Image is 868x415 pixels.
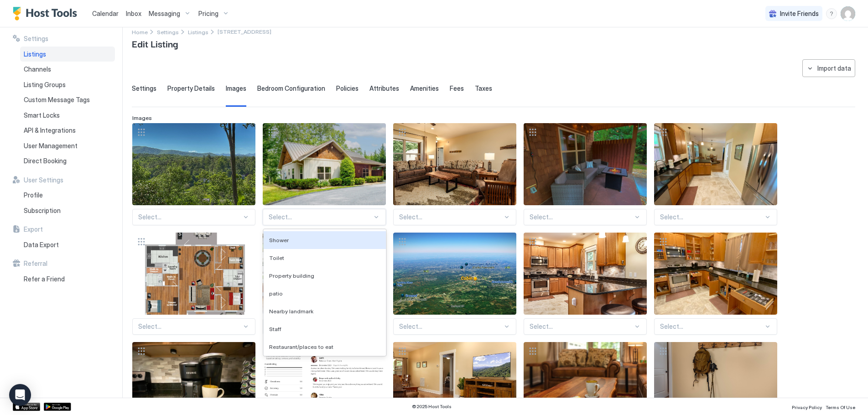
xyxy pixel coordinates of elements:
[20,153,115,169] a: Direct Booking
[24,207,61,215] span: Subscription
[20,92,115,108] a: Custom Message Tags
[218,28,271,35] span: Breadcrumb
[132,27,148,36] a: Home
[24,176,63,184] span: User Settings
[269,326,281,332] span: Staff
[20,123,115,138] a: API & Integrations
[9,384,31,406] div: Open Intercom Messenger
[269,308,313,315] span: Nearby landmark
[92,9,119,18] a: Calendar
[24,157,67,165] span: Direct Booking
[20,187,115,203] a: Profile
[20,62,115,77] a: Channels
[257,84,325,93] span: Bedroom Configuration
[157,27,179,36] a: Settings
[20,77,115,93] a: Listing Groups
[802,59,855,77] button: Import data
[369,84,399,93] span: Attributes
[132,123,255,205] div: View image
[826,405,855,410] span: Terms Of Use
[24,259,47,268] span: Referral
[269,237,289,244] span: Shower
[92,10,119,17] span: Calendar
[20,47,115,62] a: Listings
[20,138,115,154] a: User Management
[24,35,48,43] span: Settings
[24,142,78,150] span: User Management
[126,10,141,17] span: Inbox
[20,108,115,123] a: Smart Locks
[841,6,855,21] div: User profile
[188,27,208,36] a: Listings
[24,225,43,233] span: Export
[269,290,283,297] span: patio
[226,84,246,93] span: Images
[792,405,822,410] span: Privacy Policy
[24,111,60,119] span: Smart Locks
[24,241,59,249] span: Data Export
[132,233,255,315] div: View image
[826,402,855,411] a: Terms Of Use
[393,123,516,205] div: View image
[524,123,647,205] div: View image
[149,10,180,18] span: Messaging
[167,84,215,93] span: Property Details
[269,254,284,261] span: Toilet
[524,233,647,315] div: View image
[188,29,208,36] span: Listings
[450,84,464,93] span: Fees
[20,237,115,253] a: Data Export
[24,65,51,73] span: Channels
[393,233,516,315] div: View image
[826,8,837,19] div: menu
[263,123,386,205] div: View image
[126,9,141,18] a: Inbox
[188,27,208,36] div: Breadcrumb
[410,84,439,93] span: Amenities
[157,29,179,36] span: Settings
[654,233,777,315] div: View image
[44,403,71,411] a: Google Play Store
[132,36,178,50] span: Edit Listing
[132,27,148,36] div: Breadcrumb
[24,81,66,89] span: Listing Groups
[269,272,314,279] span: Property building
[263,233,386,315] div: View image
[20,271,115,287] a: Refer a Friend
[24,191,43,199] span: Profile
[157,27,179,36] div: Breadcrumb
[817,63,851,73] div: Import data
[336,84,359,93] span: Policies
[792,402,822,411] a: Privacy Policy
[13,7,81,21] a: Host Tools Logo
[269,343,333,350] span: Restaurant/places to eat
[132,84,156,93] span: Settings
[24,126,76,135] span: API & Integrations
[132,29,148,36] span: Home
[654,123,777,205] div: View image
[132,114,152,121] span: Images
[24,96,90,104] span: Custom Message Tags
[412,404,452,410] span: © 2025 Host Tools
[13,403,40,411] a: App Store
[24,50,46,58] span: Listings
[780,10,819,18] span: Invite Friends
[475,84,492,93] span: Taxes
[24,275,65,283] span: Refer a Friend
[198,10,218,18] span: Pricing
[20,203,115,218] a: Subscription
